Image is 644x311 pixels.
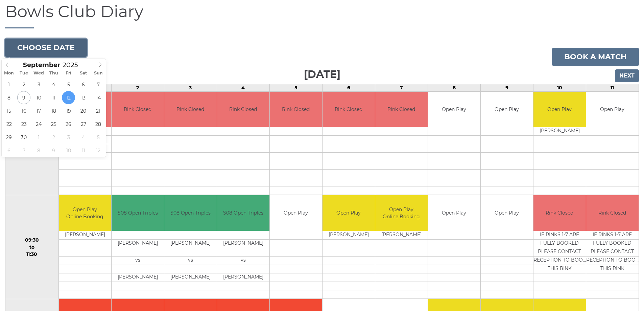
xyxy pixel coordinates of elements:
td: Open Play [533,92,586,127]
td: Open Play Online Booking [59,195,111,231]
td: FULLY BOOKED [586,239,639,248]
span: Fri [61,71,76,75]
td: [PERSON_NAME] [375,231,428,239]
td: 10 [533,84,586,91]
span: October 12, 2025 [92,144,105,157]
span: September 22, 2025 [2,117,16,131]
span: October 1, 2025 [32,131,45,144]
td: vs [217,256,269,265]
span: October 10, 2025 [62,144,75,157]
span: September 27, 2025 [77,117,90,131]
td: 9 [480,84,533,91]
span: September 13, 2025 [77,91,90,104]
span: October 2, 2025 [47,131,60,144]
button: Choose date [5,39,87,57]
td: 09:30 to 11:30 [5,195,59,299]
span: Sun [91,71,106,75]
span: September 8, 2025 [2,91,16,104]
td: 4 [217,84,269,91]
span: September 28, 2025 [92,117,105,131]
span: September 25, 2025 [47,117,60,131]
span: Sat [76,71,91,75]
span: October 4, 2025 [77,131,90,144]
td: S08 Open Triples [164,195,217,231]
td: Rink Closed [112,92,164,127]
td: Rink Closed [164,92,217,127]
span: September 29, 2025 [2,131,16,144]
td: 5 [269,84,322,91]
span: October 5, 2025 [92,131,105,144]
span: October 11, 2025 [77,144,90,157]
span: September 16, 2025 [17,104,30,117]
td: [PERSON_NAME] [112,273,164,282]
span: Wed [31,71,46,75]
span: September 21, 2025 [92,104,105,117]
td: [PERSON_NAME] [164,273,217,282]
td: S08 Open Triples [112,195,164,231]
span: October 7, 2025 [17,144,30,157]
span: September 19, 2025 [62,104,75,117]
td: Open Play [481,92,533,127]
span: September 7, 2025 [92,78,105,91]
h1: Bowls Club Diary [5,3,639,28]
td: IF RINKS 1-7 ARE [533,231,586,239]
td: [PERSON_NAME] [533,127,586,136]
td: Open Play [428,195,480,231]
span: September 4, 2025 [47,78,60,91]
td: THIS RINK [533,265,586,273]
td: Rink Closed [533,195,586,231]
td: Open Play Online Booking [375,195,428,231]
span: September 1, 2025 [2,78,16,91]
td: Open Play [428,92,480,127]
span: September 17, 2025 [32,104,45,117]
span: Tue [17,71,31,75]
span: September 18, 2025 [47,104,60,117]
td: Rink Closed [217,92,269,127]
td: [PERSON_NAME] [217,239,269,248]
td: FULLY BOOKED [533,239,586,248]
td: 2 [111,84,164,91]
span: October 6, 2025 [2,144,16,157]
span: September 23, 2025 [17,117,30,131]
td: vs [112,256,164,265]
span: September 10, 2025 [32,91,45,104]
td: S08 Open Triples [217,195,269,231]
span: September 12, 2025 [62,91,75,104]
td: Open Play [481,195,533,231]
td: vs [164,256,217,265]
td: [PERSON_NAME] [323,231,375,239]
span: September 24, 2025 [32,117,45,131]
td: PLEASE CONTACT [586,248,639,256]
span: October 3, 2025 [62,131,75,144]
td: 7 [375,84,428,91]
span: Scroll to increment [23,62,60,68]
td: IF RINKS 1-7 ARE [586,231,639,239]
span: September 6, 2025 [77,78,90,91]
span: September 20, 2025 [77,104,90,117]
td: [PERSON_NAME] [164,239,217,248]
span: September 26, 2025 [62,117,75,131]
span: September 15, 2025 [2,104,16,117]
td: [PERSON_NAME] [112,239,164,248]
input: Next [615,69,639,82]
td: [PERSON_NAME] [217,273,269,282]
span: Mon [2,71,17,75]
td: RECEPTION TO BOOK [533,256,586,265]
span: September 14, 2025 [92,91,105,104]
td: Open Play [270,195,322,231]
span: September 9, 2025 [17,91,30,104]
span: September 2, 2025 [17,78,30,91]
span: September 11, 2025 [47,91,60,104]
span: September 3, 2025 [32,78,45,91]
span: October 9, 2025 [47,144,60,157]
td: Rink Closed [375,92,428,127]
td: 3 [164,84,217,91]
td: PLEASE CONTACT [533,248,586,256]
td: Open Play [586,92,639,127]
a: Book a match [552,48,639,66]
td: THIS RINK [586,265,639,273]
span: October 8, 2025 [32,144,45,157]
span: Thu [46,71,61,75]
td: 8 [428,84,480,91]
td: RECEPTION TO BOOK [586,256,639,265]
